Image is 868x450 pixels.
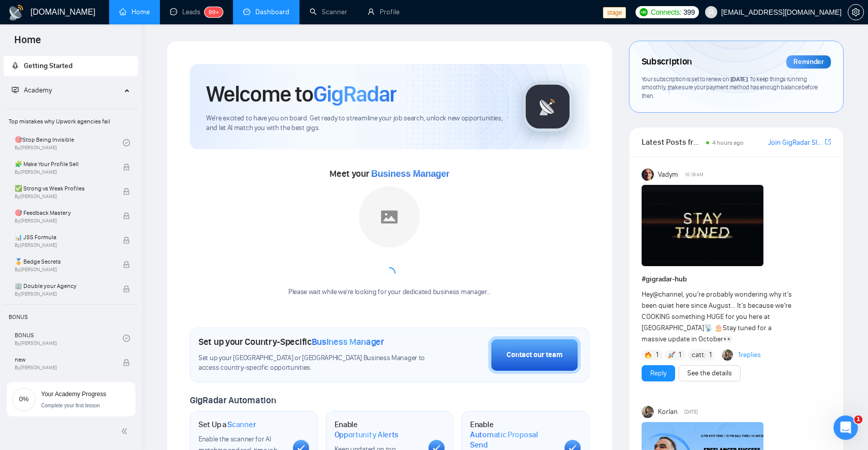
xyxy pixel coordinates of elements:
[368,8,399,16] a: userProfile
[15,208,112,218] span: 🎯 Feedback Mastery
[603,7,626,18] span: stage
[15,355,112,365] span: new
[653,290,683,299] span: @channel
[507,349,562,361] div: Contact our team
[642,274,831,285] h1: # gigradar-hub
[24,61,73,70] span: Getting Started
[668,351,675,359] img: 🚀
[123,188,130,195] span: lock
[15,169,112,175] span: By [PERSON_NAME]
[683,7,694,18] span: 399
[825,138,831,146] span: export
[679,350,681,360] span: 1
[123,212,130,219] span: lock
[335,430,399,440] span: Opportunity Alerts
[642,365,675,381] button: Reply
[488,336,581,374] button: Contact our team
[15,183,112,194] span: ✅ Strong vs Weak Profiles
[470,430,556,449] span: Automatic Proposal Send
[4,105,138,374] li: Academy Homepage
[282,287,497,297] div: Please wait while we're looking for your dedicated business manager...
[205,7,223,17] sup: 99+
[684,407,698,416] span: [DATE]
[15,159,112,169] span: 🧩 Make Your Profile Sell
[383,267,395,279] span: loading
[704,324,713,332] span: 📡
[642,75,818,100] span: Your subscription is set to renew on . To keep things running smoothly, make sure your payment me...
[359,186,420,247] img: placeholder.png
[5,111,137,132] span: Top mistakes why Upwork agencies fail
[642,185,763,266] img: F09H58EC2UD-IMG_0773.jpg
[723,335,732,343] span: 👀
[6,33,49,54] span: Home
[848,8,864,16] a: setting
[658,406,678,417] span: Korlan
[658,169,678,180] span: Vadym
[642,136,703,148] span: Latest Posts from the GigRadar Community
[15,267,112,273] span: By [PERSON_NAME]
[854,415,862,424] span: 1
[170,8,223,16] a: messageLeads99+
[310,8,347,16] a: searchScanner
[15,132,123,154] a: 🎯Stop Being InvisibleBy[PERSON_NAME]
[708,9,715,16] span: user
[768,137,823,148] a: Join GigRadar Slack Community
[825,137,831,147] a: export
[650,368,666,379] a: Reply
[123,261,130,268] span: lock
[198,420,256,430] h1: Set Up a
[645,351,652,359] img: 🔥
[642,406,654,418] img: Korlan
[848,4,864,20] button: setting
[329,168,449,179] span: Meet your
[312,336,384,347] span: Business Manager
[206,80,396,108] h1: Welcome to
[712,139,744,146] span: 4 hours ago
[709,350,712,360] span: 1
[4,56,138,76] li: Getting Started
[335,420,421,439] h1: Enable
[656,350,658,360] span: 1
[714,324,723,332] span: 🎂
[15,327,123,349] a: BONUSBy[PERSON_NAME]
[371,169,449,179] span: Business Manager
[123,164,130,171] span: lock
[786,55,831,69] div: Reminder
[522,81,573,132] img: gigradar-logo.png
[642,169,654,181] img: Vadym
[123,237,130,244] span: lock
[121,426,131,436] span: double-left
[206,114,506,133] span: We're excited to have you on board. Get ready to streamline your job search, unlock new opportuni...
[41,391,106,398] span: Your Academy Progress
[243,8,289,16] a: dashboardDashboard
[119,8,150,16] a: homeHome
[41,403,100,408] span: Complete your first lesson
[833,415,858,440] iframe: Intercom live chat
[848,8,863,16] span: setting
[642,289,793,345] div: Hey , you’re probably wondering why it’s been quiet here since August… It’s because we’re COOKING...
[651,7,681,18] span: Connects:
[12,86,19,93] span: fund-projection-screen
[470,420,556,449] h1: Enable
[15,232,112,242] span: 📊 JSS Formula
[12,86,52,94] span: Academy
[313,80,396,108] span: GigRadar
[15,365,112,371] span: By [PERSON_NAME]
[15,256,112,267] span: 🏅 Badge Secrets
[730,75,748,83] span: [DATE]
[642,53,692,71] span: Subscription
[685,170,704,179] span: 10:19 AM
[24,86,52,94] span: Academy
[687,368,732,379] a: See the details
[15,291,112,297] span: By [PERSON_NAME]
[12,396,36,402] span: 0%
[190,395,276,406] span: GigRadar Automation
[123,335,130,342] span: check-circle
[12,62,19,69] span: rocket
[227,420,256,430] span: Scanner
[8,5,24,21] img: logo
[123,285,130,293] span: lock
[690,349,706,361] span: :catt:
[15,242,112,248] span: By [PERSON_NAME]
[679,365,741,381] button: See the details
